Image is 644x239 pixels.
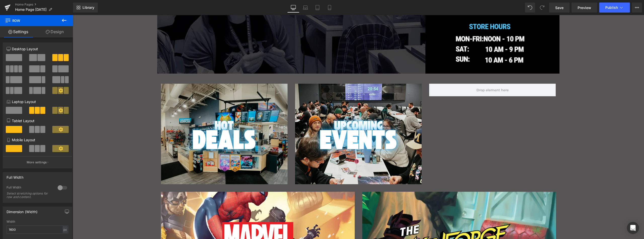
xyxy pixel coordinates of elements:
a: Design [36,26,73,37]
a: Tablet [311,3,324,13]
p: Mobile Layout [7,137,68,142]
button: Redo [537,3,547,13]
input: auto [7,225,68,234]
div: Open Intercom Messenger [627,222,639,234]
div: Width [7,220,68,223]
div: Full Width [7,185,53,191]
div: Dimension (Width) [7,207,37,214]
button: More settings [3,156,72,168]
p: Tablet Layout [7,118,68,123]
span: Publish [605,6,618,10]
a: Desktop [287,3,299,13]
span: Preview [578,5,591,10]
p: More settings [27,160,47,165]
div: Full Width [7,172,23,179]
span: Home Page [DATE] [15,8,47,12]
button: Undo [525,3,535,13]
div: px [63,226,68,233]
button: Publish [599,3,630,13]
span: Row [5,15,55,26]
button: More [632,3,642,13]
a: Laptop [299,3,311,13]
a: New Library [73,3,98,13]
p: Desktop Layout [7,46,68,52]
p: Laptop Layout [7,99,68,104]
span: Save [555,5,563,10]
a: Home Pages [15,3,73,7]
a: Preview [572,3,597,13]
a: Mobile [324,3,336,13]
span: Library [83,5,94,10]
div: Select stretching options for row and content. [7,192,52,199]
